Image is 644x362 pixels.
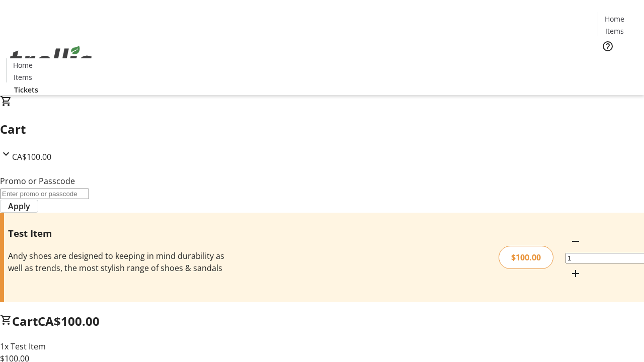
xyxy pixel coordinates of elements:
[605,26,624,36] span: Items
[598,58,638,69] a: Tickets
[6,35,96,85] img: Orient E2E Organization vt8qAQIrmI's Logo
[605,14,624,24] span: Home
[606,58,630,69] span: Tickets
[598,14,630,24] a: Home
[499,246,553,269] div: $100.00
[7,60,39,70] a: Home
[598,26,630,36] a: Items
[14,72,32,82] span: Items
[12,151,51,162] span: CA$100.00
[8,250,228,274] div: Andy shoes are designed to keeping in mind durability as well as trends, the most stylish range o...
[13,60,33,70] span: Home
[8,226,228,240] h3: Test Item
[38,313,100,329] span: CA$100.00
[566,263,586,284] button: Increment by one
[566,231,586,251] button: Decrement by one
[7,72,39,82] a: Items
[6,84,46,95] a: Tickets
[8,200,30,212] span: Apply
[598,36,618,56] button: Help
[14,84,38,95] span: Tickets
